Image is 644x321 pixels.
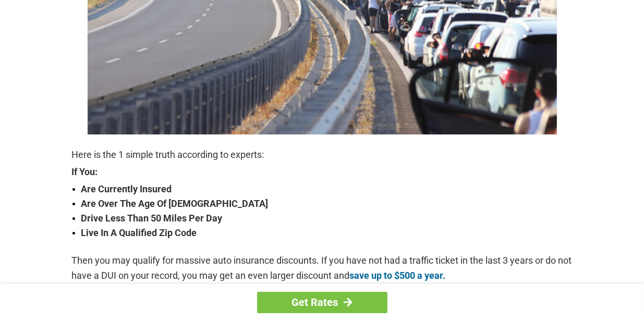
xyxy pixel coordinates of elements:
p: Here is the 1 simple truth according to experts: [72,147,573,162]
p: Then you may qualify for massive auto insurance discounts. If you have not had a traffic ticket i... [72,253,573,282]
strong: Live In A Qualified Zip Code [81,226,573,240]
strong: Are Currently Insured [81,182,573,196]
strong: Are Over The Age Of [DEMOGRAPHIC_DATA] [81,196,573,211]
strong: If You: [72,167,573,177]
a: save up to $500 a year. [350,270,446,281]
strong: Drive Less Than 50 Miles Per Day [81,211,573,226]
a: Get Rates [257,292,387,313]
